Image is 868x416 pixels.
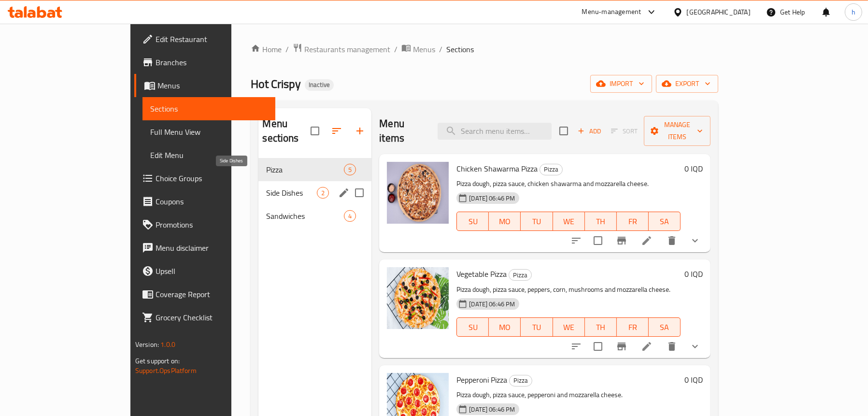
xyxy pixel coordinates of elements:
[489,317,521,337] button: MO
[852,7,855,17] span: h
[135,355,180,367] span: Get support on:
[317,187,329,199] div: items
[521,212,553,231] button: TU
[456,284,681,296] p: Pizza dough, pizza sauce, peppers, corn, mushrooms and mozzarella cheese.
[525,215,549,229] span: TU
[465,194,519,203] span: [DATE] 06:46 PM
[621,215,645,229] span: FR
[684,267,703,281] h6: 0 IQD
[510,375,532,386] span: Pizza
[134,306,275,329] a: Grocery Checklist
[156,57,268,68] span: Branches
[156,242,268,254] span: Menu disclaimer
[348,119,371,143] button: Add section
[134,190,275,213] a: Coupons
[160,338,175,351] span: 1.0.0
[156,196,268,207] span: Coupons
[589,215,613,229] span: TH
[258,204,371,228] div: Sandwiches4
[156,265,268,277] span: Upsell
[617,317,649,337] button: FR
[157,80,268,91] span: Menus
[540,164,563,175] div: Pizza
[610,335,633,358] button: Branch-specific-item
[344,164,356,175] div: items
[305,81,334,89] span: Inactive
[135,338,159,351] span: Version:
[317,188,328,198] span: 2
[305,79,334,91] div: Inactive
[683,335,707,358] button: show more
[565,229,588,252] button: sort-choices
[540,164,562,175] span: Pizza
[660,229,683,252] button: delete
[266,164,344,175] span: Pizza
[439,43,442,55] li: /
[621,320,645,334] span: FR
[554,121,574,141] span: Select section
[489,212,521,231] button: MO
[610,229,633,252] button: Branch-specific-item
[465,405,519,414] span: [DATE] 06:46 PM
[251,43,718,56] nav: breadcrumb
[684,162,703,175] h6: 0 IQD
[461,320,485,334] span: SU
[664,78,711,90] span: export
[258,181,371,204] div: Side Dishes2edit
[134,167,275,190] a: Choice Groups
[641,341,653,352] a: Edit menu item
[258,158,371,181] div: Pizza5
[337,186,351,200] button: edit
[557,215,581,229] span: WE
[525,320,549,334] span: TU
[649,317,681,337] button: SA
[456,317,489,337] button: SU
[293,43,390,56] a: Restaurants management
[156,33,268,45] span: Edit Restaurant
[656,75,718,93] button: export
[456,389,681,401] p: Pizza dough, pizza sauce, pepperoni and mozzarella cheese.
[456,373,507,387] span: Pepperoni Pizza
[134,74,275,97] a: Menus
[652,119,703,143] span: Manage items
[565,335,588,358] button: sort-choices
[142,143,275,167] a: Edit Menu
[134,236,275,259] a: Menu disclaimer
[344,212,356,221] span: 4
[687,7,751,17] div: [GEOGRAPHIC_DATA]
[465,300,519,309] span: [DATE] 06:46 PM
[493,215,517,229] span: MO
[660,335,683,358] button: delete
[574,124,605,139] span: Add item
[605,124,644,139] span: Select section first
[684,373,703,387] h6: 0 IQD
[689,235,701,246] svg: Show Choices
[553,317,585,337] button: WE
[461,215,485,229] span: SU
[456,178,681,190] p: Pizza dough, pizza sauce, chicken shawarma and mozzarella cheese.
[446,43,474,55] span: Sections
[251,73,301,95] span: Hot Crispy
[262,116,311,145] h2: Menu sections
[649,212,681,231] button: SA
[590,75,652,93] button: import
[509,269,532,281] div: Pizza
[456,212,489,231] button: SU
[509,375,532,387] div: Pizza
[266,210,344,222] span: Sandwiches
[150,126,268,138] span: Full Menu View
[588,336,608,357] span: Select to update
[588,230,608,251] span: Select to update
[325,119,348,143] span: Sort sections
[150,149,268,161] span: Edit Menu
[521,317,553,337] button: TU
[585,212,617,231] button: TH
[576,126,602,137] span: Add
[134,28,275,51] a: Edit Restaurant
[258,154,371,231] nav: Menu sections
[456,267,507,281] span: Vegetable Pizza
[653,215,677,229] span: SA
[598,78,644,90] span: import
[589,320,613,334] span: TH
[683,229,707,252] button: show more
